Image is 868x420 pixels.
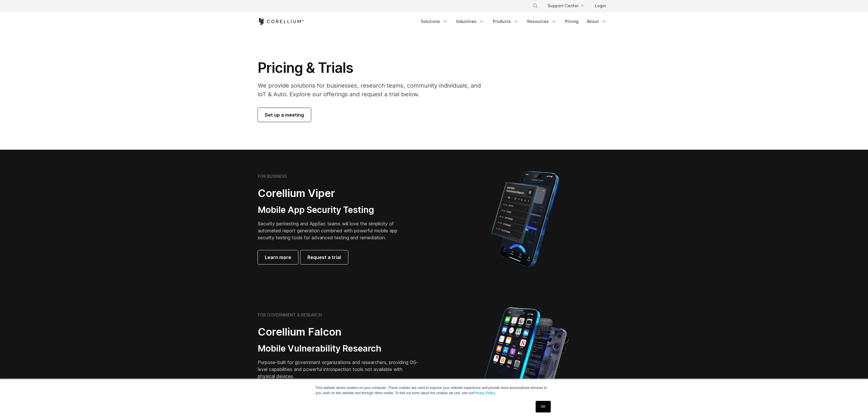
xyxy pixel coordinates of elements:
[258,59,489,77] h1: Pricing & Trials
[258,81,489,99] p: We provide solutions for businesses, research teams, community individuals, and IoT & Auto. Explo...
[474,391,496,395] a: Privacy Policy.
[258,187,406,200] h2: Corellium Viper
[481,307,569,408] img: iPhone model separated into the mechanics used to build the physical device.
[307,254,341,261] span: Request a trial
[258,325,420,338] h2: Corellium Falcon
[258,204,406,216] h3: Mobile App Security Testing
[258,359,420,380] p: Purpose-built for government organizations and researchers, providing OS-level capabilities and p...
[258,18,304,25] a: Corellium Home
[417,16,610,27] div: Navigation Menu
[481,168,569,270] img: Corellium MATRIX automated report on iPhone showing app vulnerability test results across securit...
[583,16,610,27] a: About
[489,16,523,27] a: Products
[543,1,588,11] a: Support Center
[258,250,298,264] a: Learn more
[453,16,488,27] a: Industries
[258,220,406,241] p: Security pentesting and AppSec teams will love the simplicity of automated report generation comb...
[300,250,348,264] a: Request a trial
[316,385,552,396] p: This website stores cookies on your computer. These cookies are used to improve your website expe...
[536,401,550,412] a: OK
[561,16,582,27] a: Pricing
[265,254,291,261] span: Learn more
[258,343,420,354] h3: Mobile Vulnerability Research
[525,1,610,11] div: Navigation Menu
[417,16,452,27] a: Solutions
[258,312,322,318] h6: FOR GOVERNMENT & RESEARCH
[258,108,311,122] a: Set up a meeting
[590,1,610,11] a: Login
[530,1,541,11] button: Search
[258,174,287,179] h6: FOR BUSINESS
[524,16,560,27] a: Resources
[265,111,304,118] span: Set up a meeting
